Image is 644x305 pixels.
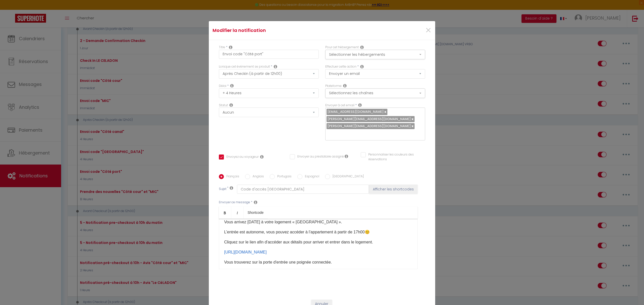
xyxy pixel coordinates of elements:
span: [EMAIL_ADDRESS][DOMAIN_NAME] [328,109,384,114]
a: [URL][DOMAIN_NAME] [224,250,267,254]
label: Envoyer à cet email [325,103,354,108]
label: Portugais [275,174,292,180]
label: Français [224,174,239,180]
label: [GEOGRAPHIC_DATA] [330,174,364,180]
label: Lorsque cet événement se produit [219,64,270,69]
label: Pour cet hébergement [325,45,359,50]
button: Sélectionner les hébergements [325,50,425,59]
h4: Modifier la notification [213,27,356,34]
i: Message [254,200,257,204]
i: Action Time [230,84,234,88]
label: Envoyer ce message [219,200,250,205]
p: Vous trouverez sur la porte d'entrée une poignée connectée. [224,259,412,265]
label: Titre [219,45,225,50]
label: Sujet [219,187,226,192]
a: Italic [231,207,244,219]
i: Envoyer au voyageur [260,155,264,159]
p: ​ [224,249,412,255]
p: Vous arrivez [DATE] à votre logement « [GEOGRAPHIC_DATA] ». [224,219,412,225]
a: Shortcode [244,207,268,219]
button: Close [425,25,431,36]
a: Bold [219,207,231,219]
p: L’entrée est autonome, vous pouvez accéder à l’appartement à partir de 17h00😊​ [224,229,412,235]
i: Envoyer au prestataire si il est assigné [345,154,348,158]
button: Afficher les shortcodes [369,185,418,194]
button: Sélectionnez les chaînes [325,88,425,98]
span: × [425,23,431,38]
span: [PERSON_NAME][EMAIL_ADDRESS][DOMAIN_NAME] [328,124,411,128]
i: Booking status [229,103,233,107]
i: Subject [230,186,233,190]
label: Espagnol [302,174,319,180]
i: Event Occur [274,65,277,69]
p: Cliquez sur le lien afin d'accéder aux détails pour arriver et entrer dans le logement. [224,239,412,245]
label: Statut [219,103,228,108]
label: Plateforme [325,84,342,88]
label: Effectuer cette action [325,64,356,69]
label: Délai [219,84,226,88]
span: [PERSON_NAME][EMAIL_ADDRESS][DOMAIN_NAME] [328,117,411,121]
i: Recipient [358,103,362,107]
i: Action Channel [343,84,347,88]
i: Action Type [360,65,364,69]
label: Anglais [250,174,264,180]
i: This Rental [360,45,364,49]
i: Title [229,45,232,49]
